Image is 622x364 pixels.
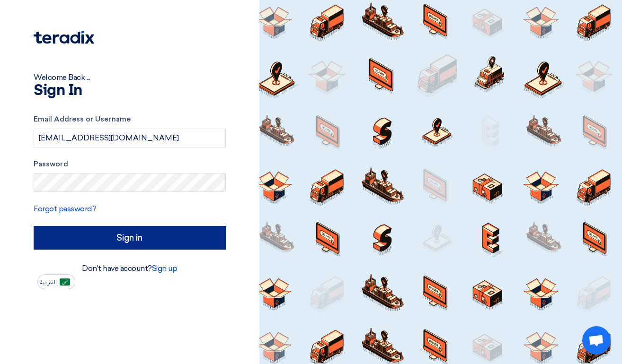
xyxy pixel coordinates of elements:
[34,31,94,44] img: Teradix logo
[34,159,226,170] label: Password
[34,72,226,83] div: Welcome Back ...
[34,114,226,125] label: Email Address or Username
[34,226,226,250] input: Sign in
[34,204,96,213] a: Forgot password?
[152,264,178,273] a: Sign up
[37,274,75,289] button: العربية
[34,83,226,98] h1: Sign In
[60,278,70,286] img: ar-AR.png
[582,326,611,355] div: Open chat
[34,263,226,274] div: Don't have account?
[40,279,57,286] span: العربية
[34,129,226,147] input: Enter your business email or username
